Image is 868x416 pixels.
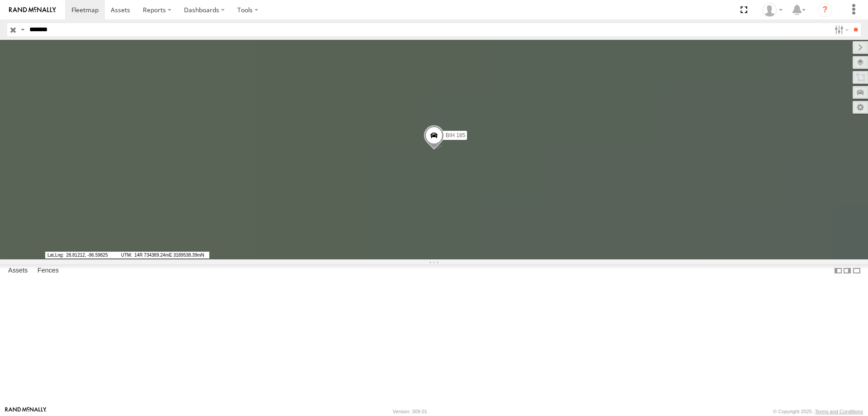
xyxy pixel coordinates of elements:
[119,252,209,258] span: 14R 734389.24mE 3189538.39mN
[4,264,32,277] label: Assets
[843,264,852,277] label: Dock Summary Table to the Right
[815,409,863,414] a: Terms and Conditions
[5,407,47,416] a: Visit our Website
[33,264,63,277] label: Fences
[773,409,863,414] div: © Copyright 2025 -
[831,23,850,36] label: Search Filter Options
[446,132,465,138] span: BIH 185
[818,3,832,17] i: ?
[9,7,56,13] img: rand-logo.svg
[19,23,26,36] label: Search Query
[45,252,118,258] span: 28.81212, -96.59825
[853,101,868,114] label: Map Settings
[852,264,861,277] label: Hide Summary Table
[393,409,427,414] div: Version: 309.01
[759,3,786,17] div: Nele .
[834,264,843,277] label: Dock Summary Table to the Left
